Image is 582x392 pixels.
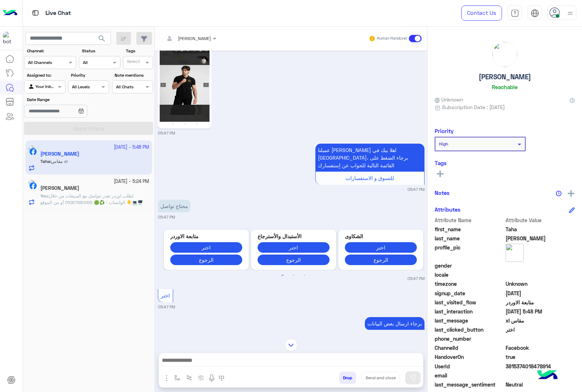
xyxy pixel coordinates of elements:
[160,38,210,127] img: 553822160_704117098611407_565366690465573546_n.jpg
[171,372,183,384] button: select flow
[442,103,505,111] span: Subscription Date : [DATE]
[258,255,330,265] button: الرجوع
[435,299,504,306] span: last_visited_flow
[506,372,575,379] span: null
[531,9,539,17] img: tab
[365,317,424,330] p: 3/10/2025, 5:47 PM
[506,299,575,306] span: متابعة الاوردر
[461,5,502,21] a: Contact Us
[170,232,242,240] p: متابعة الاوردر
[40,193,49,199] b: :
[435,216,504,224] span: Attribute Name
[435,280,504,288] span: timezone
[198,375,204,381] img: create order
[506,335,575,343] span: null
[97,34,106,43] span: search
[3,5,17,21] img: Logo
[506,235,575,242] span: Ibrahim Kamal
[435,289,504,297] span: signup_date
[506,280,575,288] span: Unknown
[435,262,504,269] span: gender
[435,128,454,134] h6: Priority
[506,244,524,262] img: picture
[40,193,143,212] span: لطلب اوردر تقدر تتواصل مع المبيعات من خلال الواتساب : ♻️🟢 01067580055 أو من الموقع 👇💻🖥️ www.eagle...
[183,372,195,384] button: Trigger scenario
[285,339,298,351] img: scroll
[82,48,119,54] label: Status
[377,36,407,41] small: Human Handover
[195,372,207,384] button: create order
[535,363,560,388] img: hulul-logo.png
[506,344,575,352] span: 0
[435,206,461,213] h6: Attributes
[114,178,149,185] small: [DATE] - 5:24 PM
[162,374,171,383] img: send attachment
[45,8,71,18] p: Live Chat
[178,36,211,41] span: [PERSON_NAME]
[158,214,175,220] small: 05:47 PM
[93,32,111,48] button: search
[158,130,175,136] small: 05:47 PM
[174,375,180,381] img: select flow
[506,308,575,315] span: 2025-10-03T14:48:31.789Z
[126,48,152,54] label: Tags
[27,48,76,54] label: Channel:
[506,381,575,388] span: 0
[170,255,242,265] button: الرجوع
[409,374,416,381] img: send message
[71,72,108,79] label: Priority
[556,191,562,196] img: notes
[435,235,504,242] span: last_name
[27,72,64,79] label: Assigned to:
[315,144,424,172] p: 3/10/2025, 5:47 PM
[492,84,518,90] h6: Reachable
[362,372,400,384] button: Send and close
[435,271,504,279] span: locale
[506,271,575,279] span: null
[345,242,417,253] button: اختر
[506,353,575,361] span: true
[407,187,424,192] small: 05:47 PM
[186,375,192,381] img: Trigger scenario
[435,244,504,260] span: profile_pic
[506,317,575,324] span: مقاس xl
[479,73,531,81] h5: [PERSON_NAME]
[219,375,224,381] img: make a call
[301,272,308,279] button: 3 of 2
[126,58,140,67] div: Select
[345,232,417,240] p: الشكاوى
[435,335,504,343] span: phone_number
[27,96,108,103] label: Date Range
[435,344,504,352] span: ChannelId
[511,9,519,17] img: tab
[3,32,16,45] img: 713415422032625
[346,175,394,181] span: للتسوق و الاستفسارات
[31,8,40,17] img: tab
[506,289,575,297] span: 2024-11-10T13:48:45.278Z
[40,193,48,199] span: You
[435,363,504,370] span: UserId
[435,96,463,103] span: Unknown
[435,381,504,388] span: last_message_sentiment
[435,317,504,324] span: last_message
[279,272,286,279] button: 1 of 2
[493,42,517,67] img: picture
[506,262,575,269] span: null
[435,160,575,166] h6: Tags
[435,189,450,196] h6: Notes
[345,255,417,265] button: الرجوع
[40,185,79,191] h5: Mohamed Abo Amer
[435,326,504,333] span: last_clicked_button
[435,372,504,379] span: email
[115,72,152,79] label: Note mentions
[29,182,37,189] img: Facebook
[435,308,504,315] span: last_interaction
[506,363,575,370] span: 3815374018478914
[435,353,504,361] span: HandoverOn
[24,122,153,135] button: Apply Filters
[506,225,575,233] span: Taha
[258,242,330,253] button: اختر
[568,190,574,197] img: add
[28,180,35,186] img: picture
[158,200,191,212] p: 3/10/2025, 5:47 PM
